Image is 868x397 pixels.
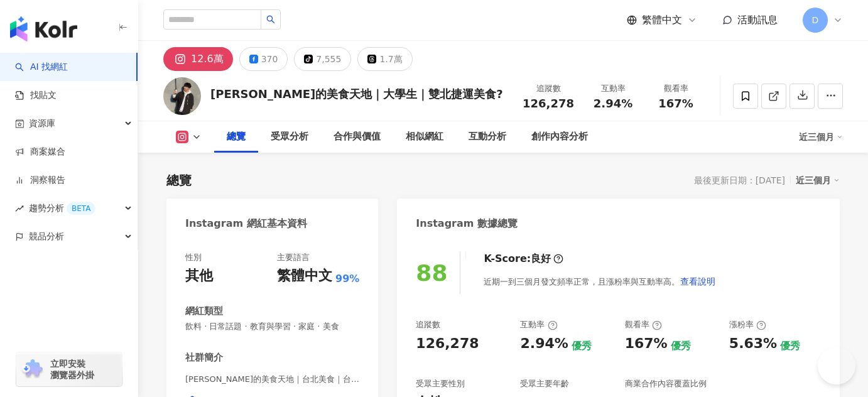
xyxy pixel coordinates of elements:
[625,378,707,389] div: 商業合作內容覆蓋比例
[163,77,201,115] img: KOL Avatar
[29,222,64,251] span: 競品分析
[16,352,122,386] a: chrome extension立即安裝 瀏覽器外掛
[15,174,65,187] a: 洞察報告
[671,339,691,353] div: 優秀
[729,334,777,354] div: 5.63%
[642,13,682,27] span: 繁體中文
[29,109,55,138] span: 資源庫
[185,305,223,318] div: 網紅類型
[335,272,359,286] span: 99%
[261,50,278,68] div: 370
[737,14,778,26] span: 活動訊息
[625,334,668,354] div: 167%
[185,252,202,263] div: 性別
[185,351,223,364] div: 社群簡介
[680,269,716,294] button: 查看說明
[334,129,381,144] div: 合作與價值
[406,129,443,144] div: 相似網紅
[166,171,192,189] div: 總覽
[416,319,440,330] div: 追蹤數
[416,217,518,231] div: Instagram 數據總覽
[294,47,351,71] button: 7,555
[185,266,213,286] div: 其他
[416,334,479,354] div: 126,278
[520,319,557,330] div: 互動率
[15,89,57,102] a: 找貼文
[10,16,77,41] img: logo
[67,202,95,215] div: BETA
[520,334,568,354] div: 2.94%
[316,50,341,68] div: 7,555
[812,13,819,27] span: D
[818,347,855,384] iframe: Help Scout Beacon - Open
[266,15,275,24] span: search
[191,50,224,68] div: 12.6萬
[531,129,588,144] div: 創作內容分析
[379,50,402,68] div: 1.7萬
[163,47,233,71] button: 12.6萬
[185,374,359,385] span: [PERSON_NAME]的美食天地｜台北美食｜台中美食｜國外旅遊 | ray_eat_food
[20,359,45,379] img: chrome extension
[572,339,592,353] div: 優秀
[416,260,447,286] div: 88
[29,194,95,222] span: 趨勢分析
[15,204,24,213] span: rise
[239,47,288,71] button: 370
[277,252,310,263] div: 主要語言
[185,321,359,332] span: 飲料 · 日常話題 · 教育與學習 · 家庭 · 美食
[589,82,637,95] div: 互動率
[729,319,766,330] div: 漲粉率
[15,61,68,73] a: searchAI 找網紅
[680,276,715,286] span: 查看說明
[594,97,632,110] span: 2.94%
[796,172,840,188] div: 近三個月
[277,266,332,286] div: 繁體中文
[15,146,65,158] a: 商案媒合
[523,97,574,110] span: 126,278
[520,378,569,389] div: 受眾主要年齡
[271,129,308,144] div: 受眾分析
[523,82,574,95] div: 追蹤數
[484,269,716,294] div: 近期一到三個月發文頻率正常，且漲粉率與互動率高。
[780,339,800,353] div: 優秀
[658,97,693,110] span: 167%
[210,86,503,102] div: [PERSON_NAME]的美食天地｜大學生｜雙北捷運美食?
[694,175,785,185] div: 最後更新日期：[DATE]
[531,252,551,266] div: 良好
[227,129,246,144] div: 總覽
[484,252,563,266] div: K-Score :
[50,358,94,381] span: 立即安裝 瀏覽器外掛
[185,217,307,231] div: Instagram 網紅基本資料
[469,129,506,144] div: 互動分析
[416,378,465,389] div: 受眾主要性別
[652,82,700,95] div: 觀看率
[625,319,662,330] div: 觀看率
[357,47,412,71] button: 1.7萬
[799,127,843,147] div: 近三個月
